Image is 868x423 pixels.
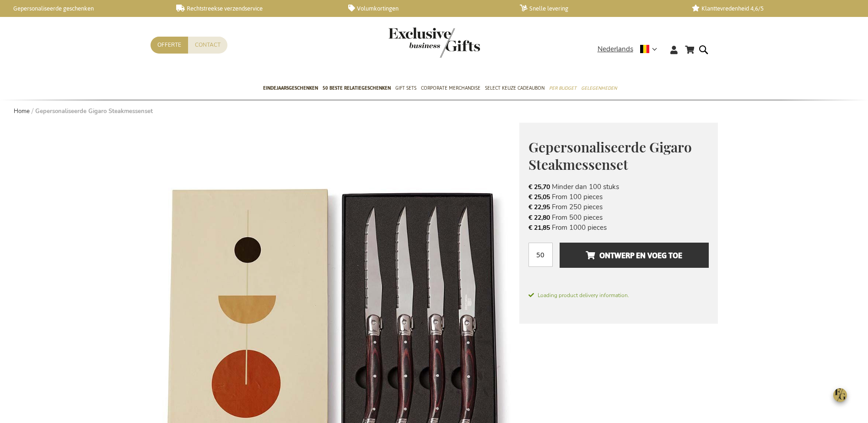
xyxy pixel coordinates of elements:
a: Klanttevredenheid 4,6/5 [692,5,849,12]
li: From 1000 pieces [528,222,709,233]
div: Nederlands [598,44,663,54]
span: Select Keuze Cadeaubon [485,83,545,93]
li: From 100 pieces [528,192,709,202]
a: Snelle levering [520,5,677,12]
a: Home [14,107,30,115]
span: Corporate Merchandise [421,83,480,93]
button: Ontwerp en voeg toe [560,243,708,268]
a: store logo [388,27,434,58]
a: Offerte [151,37,188,54]
span: Per Budget [549,83,577,93]
strong: Gepersonaliseerde Gigaro Steakmessenset [35,107,153,115]
a: Volumkortingen [348,5,505,12]
span: € 25,05 [528,193,550,201]
span: € 22,95 [528,203,550,211]
li: From 250 pieces [528,202,709,212]
span: € 21,85 [528,223,550,232]
span: € 22,80 [528,213,550,222]
input: Aantal [528,243,553,267]
a: Gepersonaliseerde geschenken [5,5,162,12]
span: Loading product delivery information. [528,291,709,299]
span: Nederlands [598,44,633,54]
a: Contact [188,37,227,54]
li: From 500 pieces [528,212,709,222]
span: 50 beste relatiegeschenken [323,83,391,93]
span: Gift Sets [395,83,416,93]
span: Gelegenheden [581,83,617,93]
a: Rechtstreekse verzendservice [176,5,333,12]
span: € 25,70 [528,183,550,191]
img: Exclusive Business gifts logo [388,27,480,58]
span: Gepersonaliseerde Gigaro Steakmessenset [528,138,692,174]
li: Minder dan 100 stuks [528,182,709,192]
span: Eindejaarsgeschenken [263,83,318,93]
span: Ontwerp en voeg toe [586,248,682,263]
